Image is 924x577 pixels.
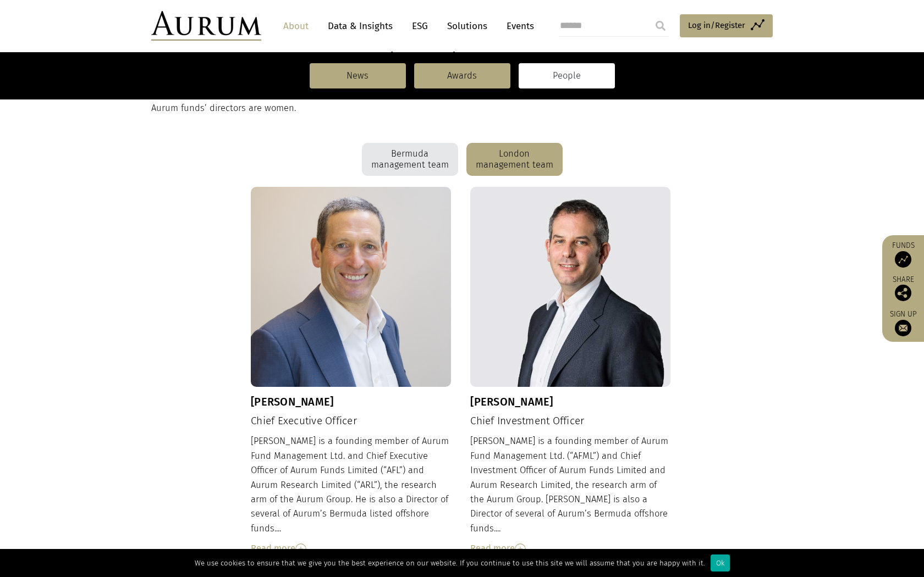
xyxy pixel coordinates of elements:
[295,543,306,554] img: Read More
[501,16,534,36] a: Events
[888,276,919,301] div: Share
[888,241,919,268] a: Funds
[362,143,458,176] div: Bermuda management team
[151,11,261,41] img: Aurum
[310,63,406,88] a: News
[322,16,398,36] a: Data & Insights
[470,541,670,556] div: Read more
[470,415,670,428] h4: Chief Investment Officer
[406,16,433,36] a: ESG
[251,415,451,428] h4: Chief Executive Officer
[251,434,451,556] div: [PERSON_NAME] is a founding member of Aurum Fund Management Ltd. and Chief Executive Officer of A...
[895,251,911,268] img: Access Funds
[895,285,911,301] img: Share this post
[414,63,510,88] a: Awards
[251,541,451,556] div: Read more
[688,19,745,32] span: Log in/Register
[251,395,451,408] h3: [PERSON_NAME]
[650,15,672,37] input: Submit
[278,16,314,36] a: About
[470,395,670,408] h3: [PERSON_NAME]
[470,434,670,556] div: [PERSON_NAME] is a founding member of Aurum Fund Management Ltd. (“AFML”) and Chief Investment Of...
[151,87,770,116] p: This longevity and commitment is something that we are tremendously proud of. We value the benefi...
[515,543,526,554] img: Read More
[519,63,615,88] a: People
[466,143,563,176] div: London management team
[888,309,919,336] a: Sign up
[711,554,730,572] div: Ok
[680,14,773,37] a: Log in/Register
[895,320,911,336] img: Sign up to our newsletter
[442,16,493,36] a: Solutions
